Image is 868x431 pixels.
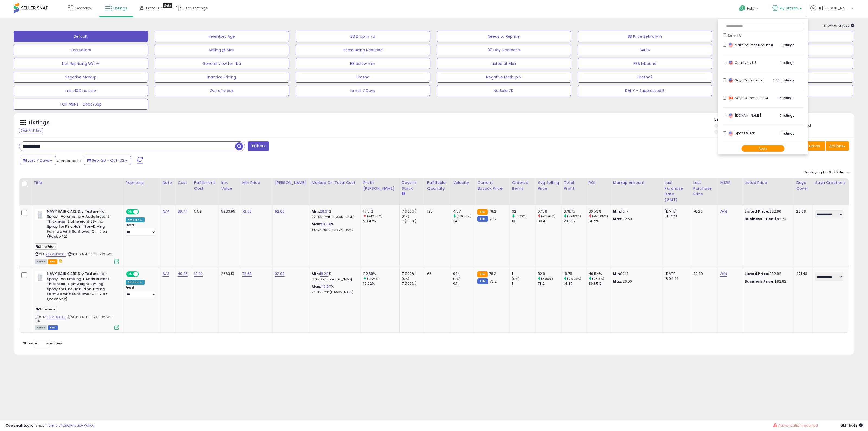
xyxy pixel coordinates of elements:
[312,271,320,276] b: Min:
[589,219,611,224] div: 61.12%
[589,281,611,286] div: 36.85%
[35,306,57,312] span: Sale Price
[720,209,727,214] a: N/A
[567,214,581,218] small: (59.83%)
[312,209,357,219] div: %
[194,209,215,214] div: 5.59
[453,277,461,281] small: (0%)
[126,217,145,222] div: Amazon AI
[312,221,321,227] b: Max:
[567,277,581,281] small: (26.29%)
[312,215,357,219] p: 22.25% Profit [PERSON_NAME]
[515,214,527,218] small: (220%)
[457,214,471,218] small: (219.58%)
[126,280,145,285] div: Amazon AI
[512,277,519,281] small: (0%)
[126,180,158,186] div: Repricing
[162,271,169,277] a: N/A
[564,271,586,276] div: 18.78
[57,158,82,163] span: Compared to:
[693,180,716,197] div: Last Purchase Price
[741,145,785,152] button: Apply
[720,271,727,277] a: N/A
[613,279,658,284] p: 26.60
[453,209,475,214] div: 4.57
[363,271,399,276] div: 22.68%
[728,60,733,65] img: usa.png
[564,180,584,191] div: Total Profit
[728,78,733,83] img: usa.png
[437,58,571,69] button: Listed at Max
[402,281,425,286] div: 7 (100%)
[538,209,561,214] div: 67.59
[592,277,604,281] small: (26.3%)
[728,113,761,118] span: [DOMAIN_NAME]
[47,209,113,240] b: NAVY HAIR CARE Dry Texture Hair Spray | Volumizing + Adds Instant Thickness | Lightweight Styling...
[163,3,172,8] div: Tooltip anchor
[48,259,57,264] span: FBA
[312,209,320,214] b: Min:
[745,180,792,186] div: Listed Price
[312,228,357,232] p: 35.42% Profit [PERSON_NAME]
[728,95,733,101] img: canada.png
[745,279,790,284] div: $82.82
[665,209,687,219] div: [DATE] 01:17:23
[613,216,623,221] strong: Max:
[155,85,289,96] button: Out of stock
[162,209,169,214] a: N/A
[221,271,236,276] div: 2663.10
[363,281,399,286] div: 19.02%
[194,180,216,191] div: Fulfillment Cost
[720,180,740,186] div: MSRP
[538,180,559,191] div: Avg Selling Price
[127,210,133,214] span: ON
[453,271,475,276] div: 0.14
[67,252,112,256] span: | SKU: D-NH-001241-PK2-WS
[613,217,658,221] p: 32.59
[178,209,187,214] a: 38.77
[693,209,714,214] div: 78.20
[781,131,794,136] span: 1 listings
[138,272,146,277] span: OFF
[477,271,487,277] small: FBA
[728,113,733,118] img: usa.png
[363,180,397,191] div: Profit [PERSON_NAME]
[242,180,270,186] div: Min Price
[92,158,124,163] span: Sep-26 - Oct-02
[242,271,252,277] a: 72.68
[14,72,148,83] button: Negative Markup
[126,286,156,298] div: Preset:
[453,281,475,286] div: 0.14
[613,279,623,284] strong: Max:
[477,216,488,222] small: FBM
[564,281,586,286] div: 14.87
[826,141,849,151] button: Actions
[46,252,66,257] a: B0FM5K9CDL
[242,209,252,214] a: 72.68
[84,156,131,165] button: Sep-26 - Oct-02
[589,180,608,186] div: ROI
[14,58,148,69] button: Not Repricing W/Inv
[728,78,762,83] span: SaynCommerce
[745,209,790,214] div: $82.80
[296,58,430,69] button: BB below min
[578,85,712,96] button: DAILY - Suppressed B
[47,271,113,303] b: NAVY HAIR CARE Dry Texture Hair Spray | Volumizing + Adds Instant Thickness | Lightweight Styling...
[437,31,571,42] button: Needs to Reprice
[589,209,611,214] div: 30.53%
[728,96,768,100] span: SaynCommerce CA
[823,23,854,28] span: Show Analytics
[194,271,203,277] a: 10.00
[578,58,712,69] button: FBA Inbound
[773,78,794,83] span: 2,005 listings
[29,119,50,126] h5: Listings
[126,223,156,236] div: Preset:
[665,271,687,281] div: [DATE] 13:04:26
[453,219,475,224] div: 1.43
[804,170,849,175] div: Displaying 1 to 2 of 2 items
[23,341,62,346] span: Show: entries
[477,209,487,215] small: FBA
[747,6,754,11] span: Help
[138,210,146,214] span: OFF
[693,271,714,276] div: 82.80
